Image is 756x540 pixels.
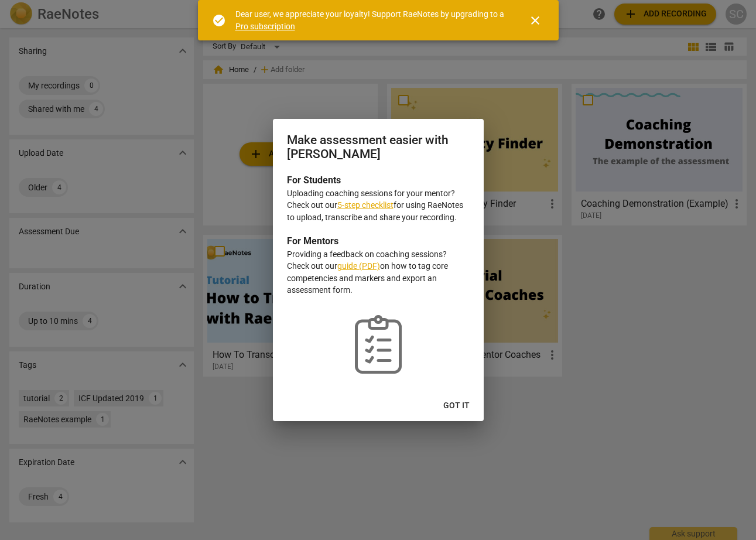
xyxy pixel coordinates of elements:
[235,22,295,31] a: Pro subscription
[212,13,226,28] span: check_circle
[434,395,479,416] button: Got it
[337,200,394,210] a: 5-step checklist
[443,400,470,412] span: Got it
[521,6,549,35] button: Close
[235,8,507,32] div: Dear user, we appreciate your loyalty! Support RaeNotes by upgrading to a
[287,133,470,162] h2: Make assessment easier with [PERSON_NAME]
[287,175,341,186] b: For Students
[287,235,338,247] b: For Mentors
[337,261,380,271] a: guide (PDF)
[287,187,470,224] p: Uploading coaching sessions for your mentor? Check out our for using RaeNotes to upload, transcri...
[528,13,542,28] span: close
[287,248,470,296] p: Providing a feedback on coaching sessions? Check out our on how to tag core competencies and mark...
